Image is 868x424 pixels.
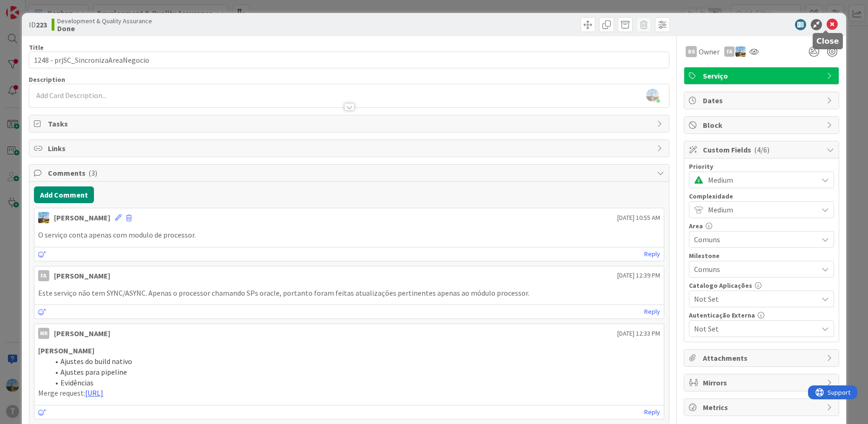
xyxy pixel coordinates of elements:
[38,212,49,223] img: DG
[689,252,834,259] div: Milestone
[617,271,660,280] span: [DATE] 12:39 PM
[689,193,834,199] div: Complexidade
[644,248,660,260] a: Reply
[38,230,661,240] p: O serviço conta apenas com modulo de processor.
[708,203,813,216] span: Medium
[20,1,42,13] span: Support
[703,352,822,364] span: Attachments
[48,118,653,129] span: Tasks
[29,43,44,52] label: Title
[689,223,834,229] div: Area
[694,292,813,305] span: Not Set
[694,263,813,276] span: Comuns
[754,145,769,154] span: ( 4/6 )
[689,312,834,318] div: Autenticação Externa
[29,75,65,84] span: Description
[54,212,110,223] div: [PERSON_NAME]
[38,288,661,298] p: Este serviço não tem SYNC/ASYNC. Apenas o processor chamando SPs oracle, portanto foram feitas at...
[689,282,834,289] div: Catalogo Aplicações
[34,186,94,203] button: Add Comment
[38,270,49,281] div: FA
[85,388,103,397] a: [URL]
[646,89,659,102] img: rbRSAc01DXEKpQIPCc1LpL06ElWUjD6K.png
[694,233,813,246] span: Comuns
[703,402,822,413] span: Metrics
[38,328,49,339] div: MR
[703,119,822,131] span: Block
[644,406,660,418] a: Reply
[686,46,697,57] div: BS
[38,388,85,397] span: Merge request:
[48,143,653,154] span: Links
[703,377,822,388] span: Mirrors
[38,346,94,355] strong: [PERSON_NAME]
[54,270,110,281] div: [PERSON_NAME]
[644,306,660,318] a: Reply
[48,167,653,179] span: Comments
[724,46,734,57] div: FA
[689,163,834,170] div: Priority
[36,20,47,29] b: 223
[703,70,822,81] span: Serviço
[57,25,152,32] b: Done
[60,367,127,377] span: Ajustes para pipeline
[699,46,720,57] span: Owner
[735,46,746,57] img: DG
[54,328,110,339] div: [PERSON_NAME]
[617,329,660,338] span: [DATE] 12:33 PM
[617,213,660,223] span: [DATE] 10:55 AM
[29,19,47,30] span: ID
[57,17,152,25] span: Development & Quality Assurance
[694,322,813,335] span: Not Set
[703,144,822,155] span: Custom Fields
[88,168,97,178] span: ( 3 )
[708,173,813,186] span: Medium
[816,37,839,46] h5: Close
[703,95,822,106] span: Dates
[60,357,132,366] span: Ajustes do build nativo
[60,378,93,387] span: Evidências
[29,52,670,68] input: type card name here...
